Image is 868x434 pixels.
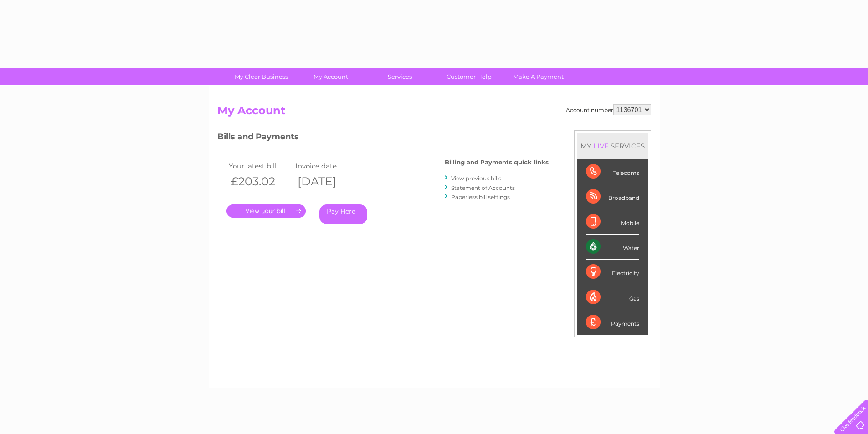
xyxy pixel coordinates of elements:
[586,235,639,260] div: Water
[362,68,437,85] a: Services
[586,310,639,335] div: Payments
[566,104,651,115] div: Account number
[591,142,611,150] div: LIVE
[226,160,293,172] td: Your latest bill
[451,175,501,182] a: View previous bills
[293,160,360,172] td: Invoice date
[217,130,549,146] h3: Bills and Payments
[586,184,639,209] div: Broadband
[293,172,360,191] th: [DATE]
[226,204,306,218] a: .
[319,204,367,224] a: Pay Here
[431,68,507,85] a: Customer Help
[217,104,651,122] h2: My Account
[451,194,510,200] a: Paperless bill settings
[586,209,639,235] div: Mobile
[293,68,368,85] a: My Account
[226,172,293,191] th: £203.02
[577,133,648,159] div: MY SERVICES
[586,159,639,184] div: Telecoms
[224,68,299,85] a: My Clear Business
[586,260,639,285] div: Electricity
[451,184,515,191] a: Statement of Accounts
[445,159,549,166] h4: Billing and Payments quick links
[586,285,639,310] div: Gas
[501,68,576,85] a: Make A Payment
